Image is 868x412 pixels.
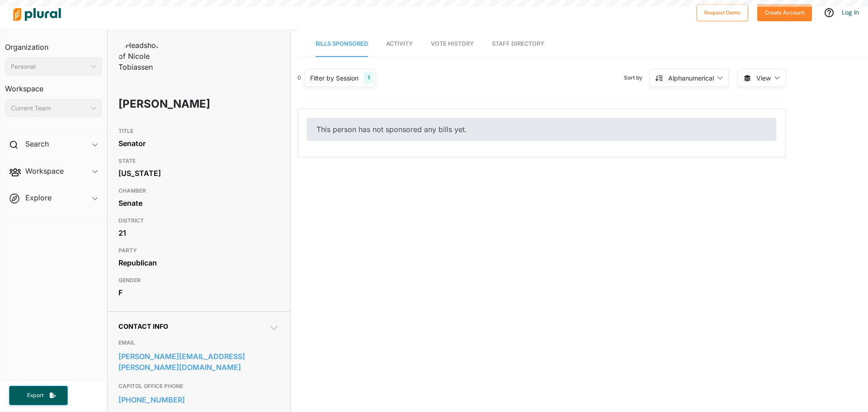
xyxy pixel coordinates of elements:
[297,74,301,82] div: 0
[118,337,279,348] h3: EMAIL
[118,215,279,226] h3: DISTRICT
[431,31,474,57] a: Vote History
[118,245,279,256] h3: PARTY
[386,31,413,57] a: Activity
[310,73,359,83] div: Filter by Session
[118,256,279,270] div: Republican
[624,74,650,82] span: Sort by
[118,350,279,374] a: [PERSON_NAME][EMAIL_ADDRESS][PERSON_NAME][DOMAIN_NAME]
[11,104,87,113] div: Current Team
[118,156,279,166] h3: STATE
[118,126,279,137] h3: TITLE
[842,8,859,16] a: Log In
[5,76,102,95] h3: Workspace
[118,275,279,286] h3: GENDER
[118,185,279,196] h3: CHAMBER
[118,322,168,330] span: Contact Info
[118,286,279,299] div: F
[307,118,776,141] div: This person has not sponsored any bills yet.
[431,40,474,47] span: Vote History
[668,73,714,83] div: Alphanumerical
[5,34,102,54] h3: Organization
[118,166,279,180] div: [US_STATE]
[364,72,373,84] div: 1
[118,381,279,392] h3: CAPITOL OFFICE PHONE
[118,137,279,150] div: Senator
[492,31,544,57] a: Staff Directory
[697,7,748,17] a: Request Demo
[118,196,279,210] div: Senate
[757,7,812,17] a: Create Account
[756,73,771,83] span: View
[118,40,164,72] img: Headshot of Nicole Tobiassen
[118,226,279,240] div: 21
[316,40,368,47] span: Bills Sponsored
[25,139,49,149] h2: Search
[757,4,812,21] button: Create Account
[118,90,215,118] h1: [PERSON_NAME]
[11,62,87,71] div: Personal
[118,393,279,407] a: [PHONE_NUMBER]
[697,4,748,21] button: Request Demo
[21,392,50,399] span: Export
[386,40,413,47] span: Activity
[9,386,68,405] button: Export
[316,31,368,57] a: Bills Sponsored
